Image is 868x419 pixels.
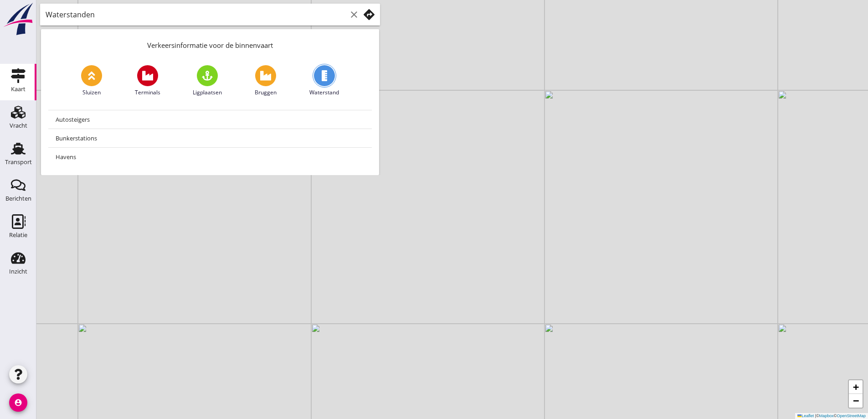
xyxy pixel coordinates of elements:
[849,394,863,408] a: Zoom out
[853,381,859,393] span: +
[309,65,339,97] a: Waterstand
[9,393,27,412] i: account_circle
[46,7,347,22] input: Zoek faciliteit
[41,29,379,58] div: Verkeersinformatie voor de binnenvaart
[349,9,360,20] i: clear
[9,232,27,238] div: Relatie
[837,414,866,418] a: OpenStreetMap
[309,88,339,97] span: Waterstand
[255,88,277,97] span: Bruggen
[82,88,101,97] span: Sluizen
[795,413,868,419] div: © ©
[849,380,863,394] a: Zoom in
[5,159,32,165] div: Transport
[5,196,31,202] div: Berichten
[255,65,277,97] a: Bruggen
[819,414,834,418] a: Mapbox
[2,2,35,36] img: logo-small.a267ee39.svg
[193,65,222,97] a: Ligplaatsen
[135,88,160,97] span: Terminals
[81,65,102,97] a: Sluizen
[853,395,859,406] span: −
[9,269,27,274] div: Inzicht
[56,114,365,125] div: Autosteigers
[11,86,26,92] div: Kaart
[10,123,27,129] div: Vracht
[193,88,222,97] span: Ligplaatsen
[135,65,160,97] a: Terminals
[797,414,814,418] a: Leaflet
[56,133,365,144] div: Bunkerstations
[815,414,816,418] span: |
[56,151,365,162] div: Havens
